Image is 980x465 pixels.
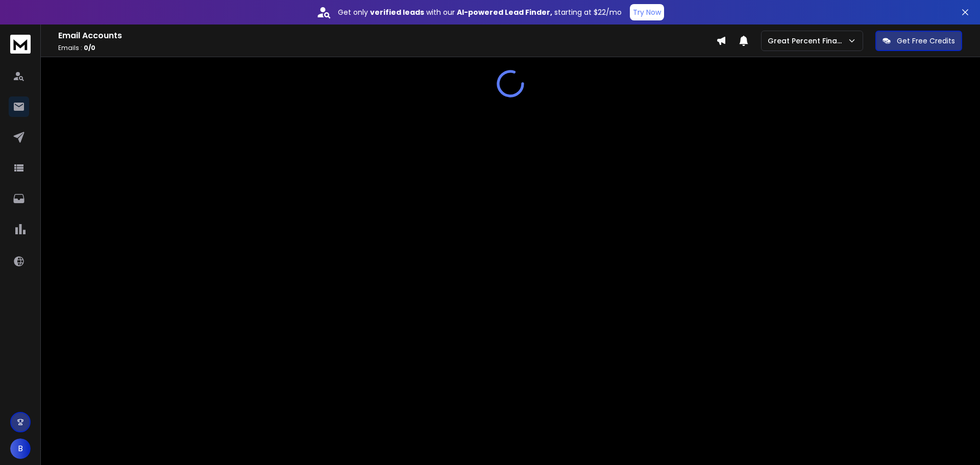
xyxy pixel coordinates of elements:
span: 0 / 0 [84,43,95,52]
p: Try Now [633,7,661,17]
button: B [10,438,31,459]
img: logo [10,35,31,54]
strong: verified leads [370,7,424,17]
strong: AI-powered Lead Finder, [457,7,552,17]
p: Get only with our starting at $22/mo [338,7,622,17]
p: Great Percent Finance [768,36,847,46]
button: Get Free Credits [875,31,962,51]
button: Try Now [630,4,664,20]
p: Emails : [58,44,716,52]
h1: Email Accounts [58,30,716,42]
p: Get Free Credits [897,36,955,46]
